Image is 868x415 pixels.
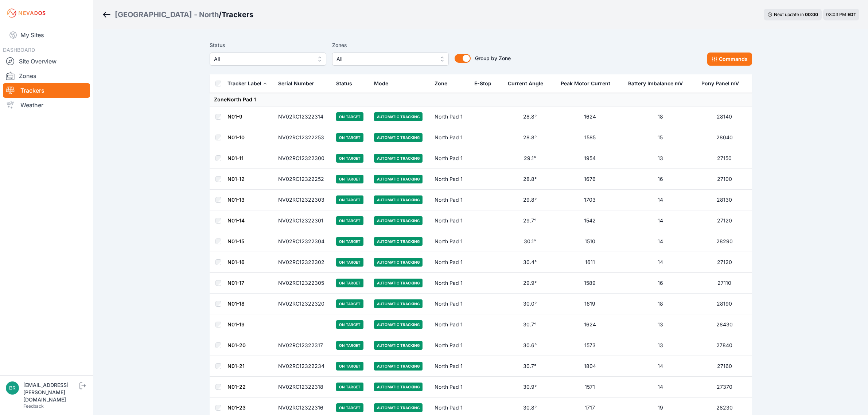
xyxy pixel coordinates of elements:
[556,190,624,210] td: 1703
[227,197,245,203] a: N01-13
[624,252,697,273] td: 14
[556,210,624,231] td: 1542
[624,127,697,148] td: 15
[23,403,44,409] a: Feedback
[697,169,752,190] td: 27100
[3,26,90,44] a: My Sites
[336,75,358,92] button: Status
[3,83,90,98] a: Trackers
[336,320,363,329] span: On Target
[274,273,332,294] td: NV02RC12322305
[624,314,697,335] td: 13
[697,335,752,356] td: 27840
[336,258,363,267] span: On Target
[374,320,423,329] span: Automatic Tracking
[227,134,245,140] a: N01-10
[556,106,624,127] td: 1624
[556,356,624,377] td: 1804
[774,12,804,17] span: Next update in
[503,148,556,169] td: 29.1°
[227,155,244,161] a: N01-11
[210,41,326,50] label: Status
[624,148,697,169] td: 13
[430,127,470,148] td: North Pad 1
[336,237,363,246] span: On Target
[707,53,752,66] button: Commands
[374,299,423,308] span: Automatic Tracking
[278,80,314,87] div: Serial Number
[274,190,332,210] td: NV02RC12322303
[336,279,363,287] span: On Target
[336,175,363,183] span: On Target
[697,127,752,148] td: 28040
[697,314,752,335] td: 28430
[336,299,363,308] span: On Target
[503,314,556,335] td: 30.7°
[3,69,90,83] a: Zones
[102,5,253,24] nav: Breadcrumb
[6,381,19,395] img: brayden.sanford@nevados.solar
[503,231,556,252] td: 30.1°
[227,404,246,411] a: N01-23
[848,12,856,17] span: EDT
[227,176,245,182] a: N01-12
[503,190,556,210] td: 29.8°
[374,175,423,183] span: Automatic Tracking
[227,321,245,327] a: N01-19
[556,252,624,273] td: 1611
[332,53,449,66] button: All
[274,148,332,169] td: NV02RC12322300
[697,106,752,127] td: 28140
[697,231,752,252] td: 28290
[624,294,697,314] td: 18
[336,403,363,412] span: On Target
[274,106,332,127] td: NV02RC12322314
[374,258,423,267] span: Automatic Tracking
[278,75,320,92] button: Serial Number
[374,341,423,350] span: Automatic Tracking
[475,55,511,61] span: Group by Zone
[3,98,90,112] a: Weather
[332,41,449,50] label: Zones
[219,9,222,20] span: /
[624,210,697,231] td: 14
[374,362,423,371] span: Automatic Tracking
[474,75,497,92] button: E-Stop
[556,273,624,294] td: 1589
[624,273,697,294] td: 16
[3,47,35,53] span: DASHBOARD
[374,75,394,92] button: Mode
[374,154,423,163] span: Automatic Tracking
[701,80,739,87] div: Pony Panel mV
[336,80,352,87] div: Status
[227,75,267,92] button: Tracker Label
[503,335,556,356] td: 30.6°
[701,75,745,92] button: Pony Panel mV
[474,80,491,87] div: E-Stop
[227,363,245,369] a: N01-21
[503,356,556,377] td: 30.7°
[556,377,624,397] td: 1571
[624,231,697,252] td: 14
[336,112,363,121] span: On Target
[374,133,423,142] span: Automatic Tracking
[503,252,556,273] td: 30.4°
[556,294,624,314] td: 1619
[503,294,556,314] td: 30.0°
[430,106,470,127] td: North Pad 1
[274,335,332,356] td: NV02RC12322317
[374,383,423,391] span: Automatic Tracking
[214,55,312,63] span: All
[227,259,245,265] a: N01-16
[227,238,244,244] a: N01-15
[374,216,423,225] span: Automatic Tracking
[336,133,363,142] span: On Target
[508,80,543,87] div: Current Angle
[628,75,689,92] button: Battery Imbalance mV
[697,377,752,397] td: 27370
[430,190,470,210] td: North Pad 1
[430,169,470,190] td: North Pad 1
[3,54,90,69] a: Site Overview
[227,113,242,120] a: N01-9
[274,210,332,231] td: NV02RC12322301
